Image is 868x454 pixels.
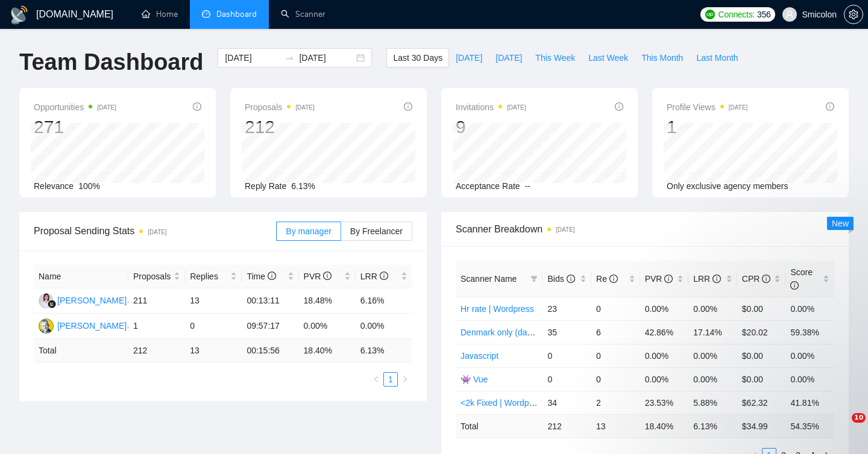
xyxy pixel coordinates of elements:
span: Proposals [245,100,315,114]
th: Proposals [128,265,185,288]
td: 2 [591,391,640,414]
td: 0 [542,367,591,391]
time: [DATE] [148,229,166,235]
span: CPR [742,274,770,284]
td: 6 [591,320,640,344]
img: logo [10,5,29,25]
span: By Freelancer [350,226,403,236]
span: PVR [645,274,673,284]
span: PVR [304,272,332,281]
h1: Team Dashboard [19,48,203,76]
span: user [785,10,794,19]
span: -- [525,181,530,191]
button: Last Month [690,48,744,67]
span: Re [596,274,618,284]
td: 0.00% [356,314,412,339]
img: upwork-logo.png [705,10,715,19]
span: info-circle [193,102,201,111]
td: 42.86% [640,320,689,344]
div: 9 [456,116,526,138]
td: 0 [591,367,640,391]
button: Last 30 Days [386,48,449,67]
span: LRR [693,274,721,284]
td: 0.00% [299,314,356,339]
span: New [832,219,849,228]
time: [DATE] [729,104,747,111]
button: Last Week [582,48,635,67]
td: 0.00% [640,297,689,320]
span: info-circle [826,102,834,111]
span: info-circle [404,102,412,111]
span: info-circle [268,272,276,280]
span: info-circle [664,275,673,283]
span: Bids [547,274,574,284]
td: $0.00 [737,297,786,320]
span: info-circle [762,275,770,283]
span: [DATE] [495,51,522,64]
span: LRR [360,272,388,281]
td: 0 [185,314,242,339]
div: [PERSON_NAME] [57,319,127,332]
td: 13 [185,339,242,362]
a: AK[PERSON_NAME] [39,295,127,305]
span: filter [530,275,538,282]
td: $20.02 [737,320,786,344]
td: 35 [542,320,591,344]
span: 100% [78,181,100,191]
a: 1 [384,373,397,386]
a: searchScanner [281,9,325,19]
span: Replies [190,270,228,283]
img: gigradar-bm.png [48,300,56,308]
span: Opportunities [34,100,116,114]
button: This Month [635,48,690,67]
input: Start date [225,51,280,64]
button: [DATE] [449,48,489,67]
td: 00:15:56 [242,339,298,362]
td: 6.13 % [688,414,737,438]
time: [DATE] [556,226,574,233]
td: 0 [591,297,640,320]
td: 34 [542,391,591,414]
td: 18.40 % [299,339,356,362]
div: 271 [34,116,116,138]
span: Dashboard [216,9,257,19]
div: 1 [667,116,747,138]
a: 👾 Vue [461,375,488,384]
span: info-circle [712,275,721,283]
span: dashboard [202,10,210,18]
th: Replies [185,265,242,288]
span: info-circle [567,275,575,283]
button: left [369,372,383,387]
input: End date [299,51,354,64]
span: Score [790,267,813,290]
span: Last 30 Days [393,51,442,64]
span: swap-right [285,53,294,63]
img: AT [39,319,54,334]
td: 17.14% [688,320,737,344]
span: filter [528,270,540,288]
span: Only exclusive agency members [667,181,788,191]
td: 0.00% [785,297,834,320]
td: 13 [185,288,242,314]
td: 212 [542,414,591,438]
span: Reply Rate [245,181,286,191]
span: Relevance [34,181,74,191]
td: 18.40 % [640,414,689,438]
button: setting [844,5,863,24]
td: 0 [591,344,640,367]
time: [DATE] [295,104,314,111]
td: 212 [128,339,185,362]
span: info-circle [609,275,618,283]
td: 0.00% [688,297,737,320]
li: 1 [383,372,398,387]
td: 54.35 % [785,414,834,438]
button: This Week [529,48,582,67]
td: 13 [591,414,640,438]
span: Acceptance Rate [456,181,520,191]
div: 212 [245,116,315,138]
td: 211 [128,288,185,314]
span: Proposals [133,270,171,283]
td: 6.16% [356,288,412,314]
span: left [373,376,380,383]
a: AT[PERSON_NAME] [39,320,127,330]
